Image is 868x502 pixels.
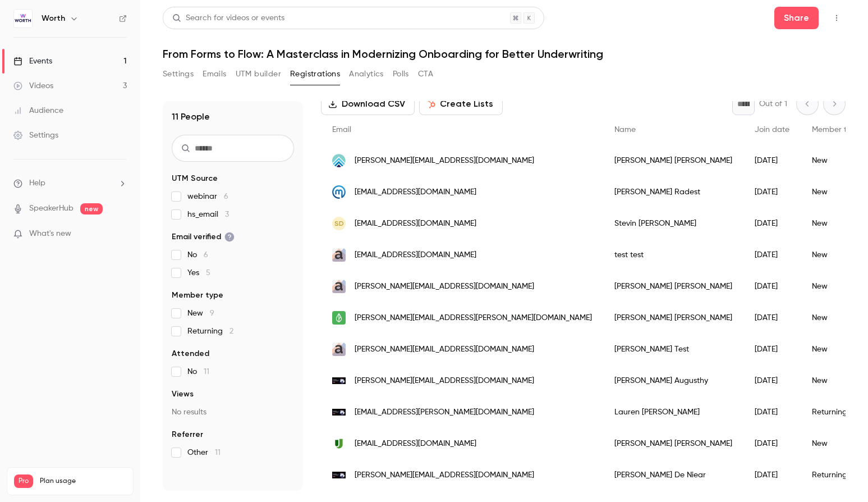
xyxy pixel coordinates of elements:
img: monerepay.com [332,185,346,199]
button: Download CSV [321,93,415,115]
div: Videos [13,80,53,92]
a: SpeakerHub [29,203,74,215]
span: hs_email [187,209,229,220]
span: SD [334,218,344,229]
span: Name [614,126,636,134]
span: What's new [29,228,71,240]
span: 3 [225,211,229,218]
div: [DATE] [743,271,801,302]
span: [EMAIL_ADDRESS][DOMAIN_NAME] [355,218,476,230]
button: Settings [163,65,194,83]
span: Pro [14,474,33,488]
div: [DATE] [743,145,801,176]
span: Help [29,177,45,189]
span: 5 [206,269,210,277]
span: Referrer [172,429,203,440]
div: Stevin [PERSON_NAME] [603,208,743,239]
span: Join date [755,126,789,134]
div: [DATE] [743,302,801,334]
span: 11 [204,368,209,376]
button: Create Lists [419,93,503,115]
span: Views [172,389,194,400]
img: upgrade.com [332,437,346,450]
span: [EMAIL_ADDRESS][DOMAIN_NAME] [355,249,476,261]
div: Search for videos or events [172,12,284,24]
img: ascenditt.com [332,248,346,262]
span: [PERSON_NAME][EMAIL_ADDRESS][DOMAIN_NAME] [355,375,534,387]
div: Events [13,56,52,67]
span: Returning [187,326,233,337]
span: new [80,203,103,215]
img: ascentpaymentsolutions.com [332,154,346,167]
div: [PERSON_NAME] [PERSON_NAME] [603,428,743,459]
img: joinworth.com [332,409,346,416]
img: joinworth.com [332,472,346,479]
span: [PERSON_NAME][EMAIL_ADDRESS][DOMAIN_NAME] [355,469,534,481]
p: Out of 1 [759,98,787,109]
div: [DATE] [743,396,801,428]
li: help-dropdown-opener [13,177,127,189]
div: [DATE] [743,176,801,208]
div: [DATE] [743,459,801,491]
div: Lauren [PERSON_NAME] [603,396,743,428]
div: [PERSON_NAME] Augusthy [603,365,743,396]
div: [PERSON_NAME] [PERSON_NAME] [603,271,743,302]
button: Polls [393,65,409,83]
div: [PERSON_NAME] [PERSON_NAME] [603,302,743,334]
span: 11 [215,449,221,457]
span: [EMAIL_ADDRESS][DOMAIN_NAME] [355,186,476,198]
h1: From Forms to Flow: A Masterclass in Modernizing Onboarding for Better Underwriting [163,47,846,61]
span: No [187,366,209,377]
span: 6 [224,193,228,200]
img: ascenditt.com [332,343,346,356]
span: webinar [187,191,228,202]
div: [DATE] [743,208,801,239]
button: UTM builder [236,65,281,83]
button: CTA [418,65,433,83]
span: 6 [204,251,208,259]
button: Share [774,7,819,29]
span: [EMAIL_ADDRESS][DOMAIN_NAME] [355,438,476,450]
span: [PERSON_NAME][EMAIL_ADDRESS][DOMAIN_NAME] [355,155,534,167]
span: 2 [229,327,233,335]
span: UTM Source [172,173,218,184]
div: [DATE] [743,239,801,271]
div: [PERSON_NAME] De Niear [603,459,743,491]
span: New [187,308,214,319]
span: Member type [172,290,223,301]
span: [EMAIL_ADDRESS][PERSON_NAME][DOMAIN_NAME] [355,407,534,418]
span: Member type [812,126,860,134]
span: [PERSON_NAME][EMAIL_ADDRESS][DOMAIN_NAME] [355,281,534,293]
span: [PERSON_NAME][EMAIL_ADDRESS][PERSON_NAME][DOMAIN_NAME] [355,312,592,324]
span: [PERSON_NAME][EMAIL_ADDRESS][DOMAIN_NAME] [355,344,534,355]
span: Yes [187,267,210,279]
h6: Worth [42,13,65,24]
button: Registrations [290,65,340,83]
div: Settings [13,130,58,141]
h1: 11 People [172,110,210,124]
span: Email [332,126,351,134]
img: ascenditt.com [332,280,346,293]
img: joinworth.com [332,377,346,385]
p: No results [172,407,294,418]
iframe: Noticeable Trigger [113,229,127,239]
div: [DATE] [743,334,801,365]
div: [DATE] [743,365,801,396]
button: Emails [203,65,226,83]
span: No [187,249,208,261]
div: [PERSON_NAME] Radest [603,176,743,208]
span: Other [187,447,221,458]
div: test test [603,239,743,271]
span: Attended [172,348,209,359]
img: branchapp.com [332,311,346,325]
div: [PERSON_NAME] Test [603,334,743,365]
span: Email verified [172,231,235,243]
section: facet-groups [172,173,294,458]
span: 9 [210,309,214,317]
div: Audience [13,105,63,116]
img: Worth [14,10,32,28]
div: [PERSON_NAME] [PERSON_NAME] [603,145,743,176]
div: [DATE] [743,428,801,459]
button: Analytics [349,65,384,83]
span: Plan usage [40,477,126,486]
